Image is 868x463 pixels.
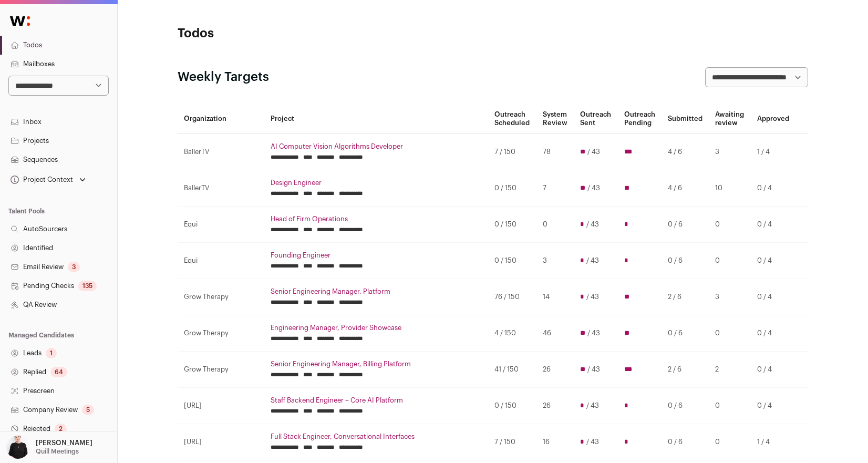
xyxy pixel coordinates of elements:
[178,25,388,42] h1: Todos
[709,207,751,243] td: 0
[587,329,600,337] span: / 43
[488,424,536,460] td: 7 / 150
[271,142,482,151] a: AI Computer Vision Algorithms Developer
[662,388,709,424] td: 0 / 6
[4,11,36,32] img: Wellfound
[178,69,269,86] h2: Weekly Targets
[271,433,482,441] a: Full Stack Engineer, Conversational Interfaces
[709,424,751,460] td: 0
[488,170,536,207] td: 0 / 150
[271,251,482,260] a: Founding Engineer
[751,170,795,207] td: 0 / 4
[178,279,264,315] td: Grow Therapy
[178,170,264,207] td: BallerTV
[751,134,795,170] td: 1 / 4
[264,104,488,134] th: Project
[587,148,600,156] span: / 43
[46,348,57,358] div: 1
[50,367,67,377] div: 64
[178,315,264,352] td: Grow Therapy
[36,447,79,456] p: Quill Meetings
[488,315,536,352] td: 4 / 150
[536,170,574,207] td: 7
[586,402,599,410] span: / 43
[662,207,709,243] td: 0 / 6
[662,170,709,207] td: 4 / 6
[8,176,73,184] div: Project Context
[587,184,600,192] span: / 43
[178,424,264,460] td: [URL]
[751,207,795,243] td: 0 / 4
[709,279,751,315] td: 3
[488,207,536,243] td: 0 / 150
[586,293,599,301] span: / 43
[178,352,264,388] td: Grow Therapy
[6,436,29,459] img: 9240684-medium_jpg
[271,215,482,223] a: Head of Firm Operations
[662,243,709,279] td: 0 / 6
[536,104,574,134] th: System Review
[662,352,709,388] td: 2 / 6
[536,352,574,388] td: 26
[751,388,795,424] td: 0 / 4
[55,424,67,434] div: 2
[271,396,482,405] a: Staff Backend Engineer – Core AI Platform
[271,179,482,187] a: Design Engineer
[751,104,795,134] th: Approved
[536,315,574,352] td: 46
[536,279,574,315] td: 14
[536,134,574,170] td: 78
[488,104,536,134] th: Outreach Scheduled
[709,134,751,170] td: 3
[178,243,264,279] td: Equi
[488,134,536,170] td: 7 / 150
[709,104,751,134] th: Awaiting review
[178,104,264,134] th: Organization
[78,281,97,291] div: 135
[4,436,95,459] button: Open dropdown
[178,388,264,424] td: [URL]
[271,287,482,296] a: Senior Engineering Manager, Platform
[488,279,536,315] td: 76 / 150
[709,243,751,279] td: 0
[178,207,264,243] td: Equi
[662,315,709,352] td: 0 / 6
[8,172,88,187] button: Open dropdown
[536,388,574,424] td: 26
[271,324,482,332] a: Engineering Manager, Provider Showcase
[68,262,80,272] div: 3
[709,170,751,207] td: 10
[662,424,709,460] td: 0 / 6
[751,243,795,279] td: 0 / 4
[178,134,264,170] td: BallerTV
[488,243,536,279] td: 0 / 150
[662,104,709,134] th: Submitted
[751,279,795,315] td: 0 / 4
[271,360,482,368] a: Senior Engineering Manager, Billing Platform
[751,352,795,388] td: 0 / 4
[536,243,574,279] td: 3
[82,405,94,415] div: 5
[488,352,536,388] td: 41 / 150
[536,424,574,460] td: 16
[586,438,599,446] span: / 43
[574,104,617,134] th: Outreach Sent
[709,352,751,388] td: 2
[662,134,709,170] td: 4 / 6
[751,424,795,460] td: 1 / 4
[709,315,751,352] td: 0
[709,388,751,424] td: 0
[751,315,795,352] td: 0 / 4
[586,220,599,229] span: / 43
[586,256,599,265] span: / 43
[488,388,536,424] td: 0 / 150
[662,279,709,315] td: 2 / 6
[618,104,662,134] th: Outreach Pending
[36,439,92,447] p: [PERSON_NAME]
[587,365,600,374] span: / 43
[536,207,574,243] td: 0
